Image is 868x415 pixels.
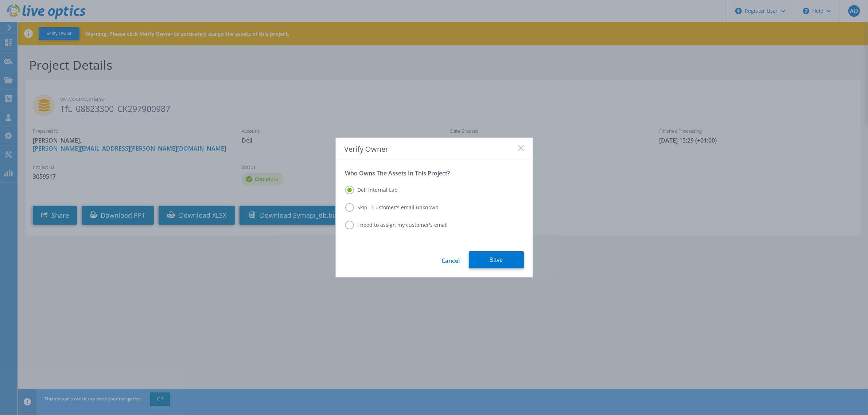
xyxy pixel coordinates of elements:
[345,221,448,229] label: I need to assign my customer's email
[469,251,524,268] button: Save
[345,203,439,212] label: Skip - Customer's email unknown
[345,186,398,194] label: Dell Internal Lab
[345,144,389,154] span: Verify Owner
[345,170,523,177] p: Who Owns The Assets In This Project?
[442,251,460,268] a: Cancel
